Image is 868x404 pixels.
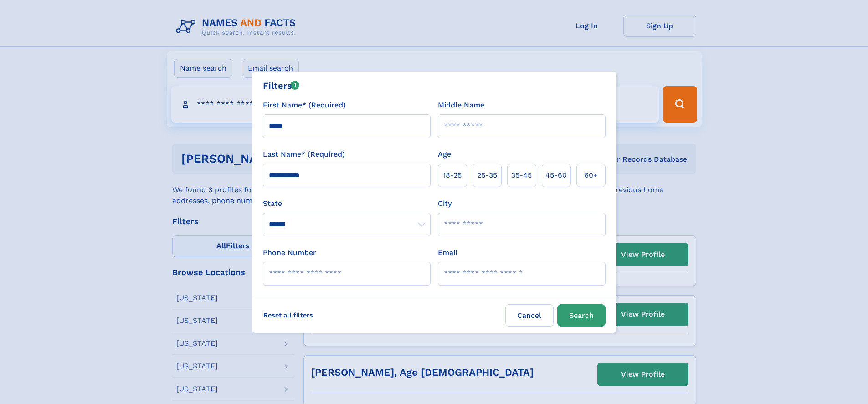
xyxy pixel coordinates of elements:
[263,149,345,160] label: Last Name* (Required)
[477,170,497,181] span: 25‑35
[557,304,606,327] button: Search
[505,304,554,327] label: Cancel
[545,170,567,181] span: 45‑60
[438,198,452,209] label: City
[511,170,532,181] span: 35‑45
[263,79,300,92] div: Filters
[584,170,598,181] span: 60+
[257,304,319,326] label: Reset all filters
[263,100,346,111] label: First Name* (Required)
[438,149,451,160] label: Age
[438,100,484,111] label: Middle Name
[263,198,431,209] label: State
[438,247,457,258] label: Email
[263,247,316,258] label: Phone Number
[443,170,462,181] span: 18‑25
